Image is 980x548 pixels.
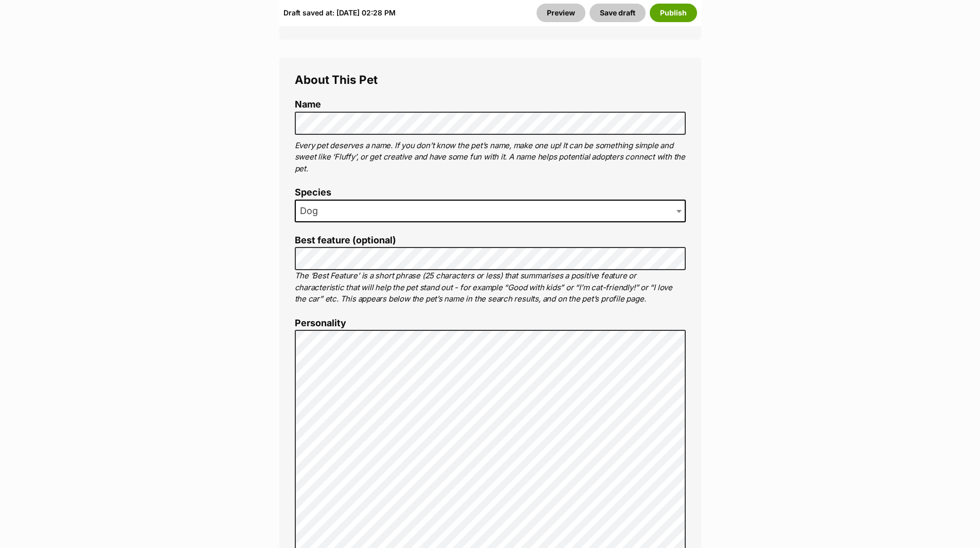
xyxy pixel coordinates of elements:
span: About This Pet [295,73,378,86]
div: Draft saved at: [DATE] 02:28 PM [283,4,396,22]
label: Species [295,187,686,198]
p: Every pet deserves a name. If you don’t know the pet’s name, make one up! It can be something sim... [295,140,686,175]
a: Preview [537,4,585,22]
label: Personality [295,318,686,329]
span: Dog [296,204,328,218]
label: Best feature (optional) [295,235,686,246]
button: Save draft [590,4,646,22]
label: Name [295,99,686,110]
button: Publish [650,4,697,22]
p: The ‘Best Feature’ is a short phrase (25 characters or less) that summarises a positive feature o... [295,270,686,305]
span: Dog [295,200,686,222]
